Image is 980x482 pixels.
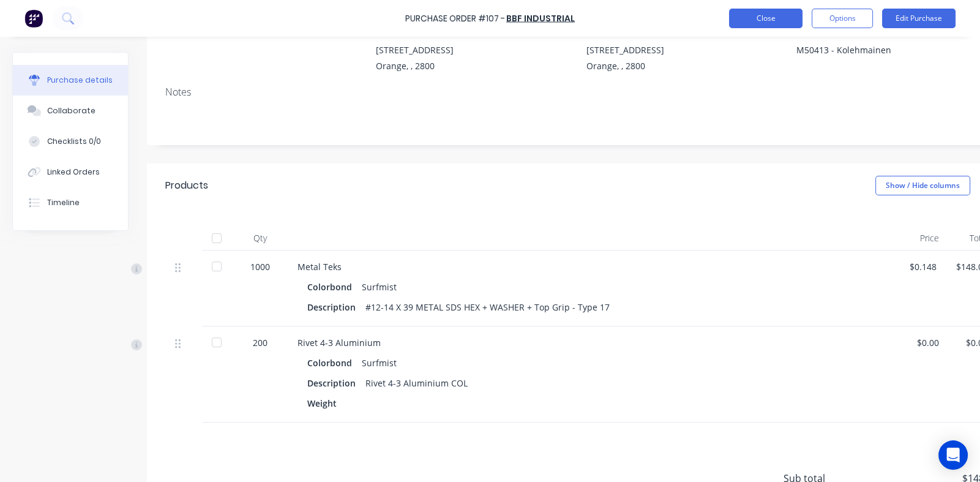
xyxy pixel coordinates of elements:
[13,126,128,157] button: Checklists 0/0
[586,59,664,72] div: Orange, , 2800
[405,12,505,25] div: Purchase Order #107 -
[13,187,128,218] button: Timeline
[910,260,937,273] div: $0.148
[376,59,454,72] div: Orange, , 2800
[24,9,43,28] img: Factory
[297,336,890,349] div: Rivet 4-3 Aluminium
[13,157,128,187] button: Linked Orders
[875,176,970,195] button: Show / Hide columns
[165,178,208,193] div: Products
[365,298,610,316] div: #12-14 X 39 METAL SDS HEX + WASHER + Top Grip - Type 17
[796,43,949,71] textarea: M50413 - Kolehmainen
[307,394,346,412] div: Weight
[13,96,128,126] button: Collaborate
[47,197,80,208] div: Timeline
[812,9,873,28] button: Options
[910,336,939,349] div: $0.00
[47,75,113,86] div: Purchase details
[47,136,101,147] div: Checklists 0/0
[362,278,397,296] div: Surfmist
[307,278,357,296] div: Colorbond
[47,167,100,178] div: Linked Orders
[297,260,890,273] div: Metal Teks
[586,43,664,56] div: [STREET_ADDRESS]
[900,226,949,250] div: Price
[376,43,454,56] div: [STREET_ADDRESS]
[47,105,95,116] div: Collaborate
[307,354,357,372] div: Colorbond
[242,336,278,349] div: 200
[307,374,365,392] div: Description
[729,9,802,28] button: Close
[506,12,575,24] a: BBF Industrial
[233,226,288,250] div: Qty
[882,9,956,28] button: Edit Purchase
[13,65,128,96] button: Purchase details
[307,298,365,316] div: Description
[938,440,968,470] div: Open Intercom Messenger
[362,354,397,372] div: Surfmist
[242,260,278,273] div: 1000
[365,374,468,392] div: Rivet 4-3 Aluminium COL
